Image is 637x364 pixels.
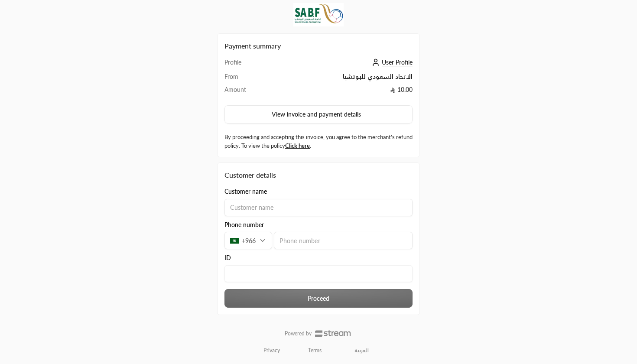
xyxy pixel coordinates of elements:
span: User Profile [382,58,413,66]
td: Profile [224,58,269,72]
div: Customer details [224,170,413,180]
a: Privacy [263,347,280,354]
span: ID [224,253,231,262]
a: العربية [350,344,374,357]
td: الاتحاد السعودي للبوتشيا [269,72,413,85]
span: Customer name [224,187,267,196]
a: User Profile [370,58,413,66]
button: View invoice and payment details [224,105,413,123]
a: Click here [285,142,310,149]
a: Terms [308,347,322,354]
td: From [224,72,269,85]
input: Phone number [274,232,413,249]
p: Powered by [285,330,312,337]
input: Customer name [224,199,413,216]
h2: Payment summary [224,41,413,51]
img: Company Logo [293,3,344,26]
div: +966 [224,232,272,249]
td: 10.00 [269,85,413,98]
td: Amount [224,85,269,98]
span: Phone number [224,221,264,229]
label: By proceeding and accepting this invoice, you agree to the merchant’s refund policy. To view the ... [224,133,413,150]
